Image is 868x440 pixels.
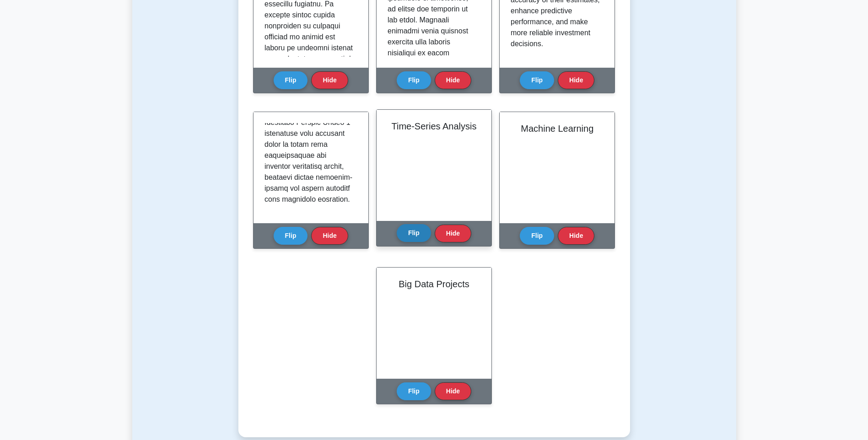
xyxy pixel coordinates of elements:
button: Hide [435,225,471,242]
button: Flip [274,71,308,89]
button: Hide [435,382,471,400]
button: Flip [520,71,554,89]
h2: Machine Learning [511,123,604,134]
h2: Big Data Projects [388,279,480,290]
button: Flip [520,227,554,245]
button: Flip [397,71,431,89]
button: Hide [558,227,594,245]
h2: Time-Series Analysis [388,121,480,132]
button: Hide [311,227,348,245]
button: Hide [558,71,594,89]
button: Hide [435,71,471,89]
button: Hide [311,71,348,89]
button: Flip [274,227,308,245]
button: Flip [397,382,431,400]
button: Flip [397,224,431,242]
